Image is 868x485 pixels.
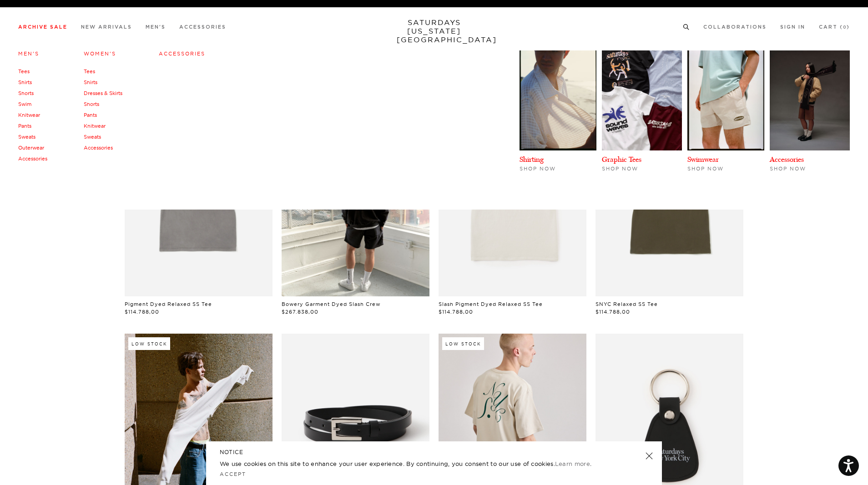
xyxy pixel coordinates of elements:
a: Cart (0) [819,25,850,30]
a: Tees [18,68,30,75]
a: Collaborations [703,25,767,30]
a: Knitwear [84,123,106,129]
a: Shirting [520,155,544,164]
a: SATURDAYS[US_STATE][GEOGRAPHIC_DATA] [397,18,472,44]
a: SNYC Relaxed SS Tee [595,301,658,307]
a: Graphic Tees [602,155,641,164]
a: Accessories [84,145,113,151]
a: Sweats [18,134,35,140]
a: Accessories [18,155,47,162]
a: Swim [18,101,31,107]
a: Shorts [18,90,34,96]
a: Outerwear [18,145,44,151]
a: Learn more [555,460,590,467]
h5: NOTICE [220,448,648,456]
a: Men's [18,50,39,57]
a: Bowery Garment Dyed Slash Crew [282,301,380,307]
a: New Arrivals [81,25,132,30]
div: Low Stock [128,337,170,350]
p: We use cookies on this site to enhance your user experience. By continuing, you consent to our us... [220,459,616,468]
a: Shorts [84,101,99,107]
a: Pants [18,123,31,129]
a: Pigment Dyed Relaxed SS Tee [125,301,212,307]
a: Knitwear [18,112,40,118]
a: Swimwear [687,155,719,164]
a: Accept [220,471,246,477]
a: Accessories [770,155,804,164]
a: Tees [84,68,95,75]
div: Low Stock [442,337,484,350]
span: $267.838,00 [282,309,318,315]
a: Dresses & Skirts [84,90,122,96]
a: Sweats [84,134,101,140]
a: Sign In [780,25,805,30]
a: Men's [146,25,166,30]
a: Archive Sale [18,25,67,30]
a: Shirts [84,79,97,85]
span: $114.788,00 [595,309,630,315]
a: Slash Pigment Dyed Relaxed SS Tee [439,301,543,307]
span: $114.788,00 [125,309,159,315]
small: 0 [843,25,847,30]
span: $114.788,00 [439,309,473,315]
a: Accessories [179,25,226,30]
a: Women's [84,50,116,57]
a: Accessories [159,50,205,57]
a: Pants [84,112,97,118]
a: Shirts [18,79,32,85]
